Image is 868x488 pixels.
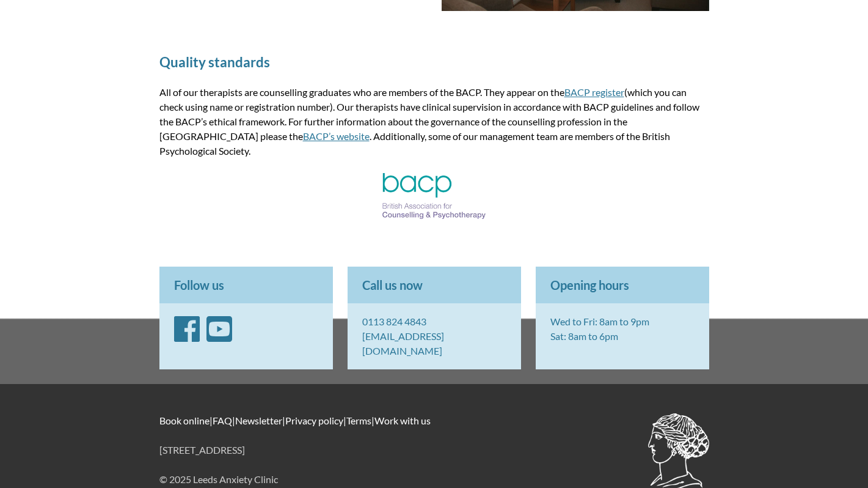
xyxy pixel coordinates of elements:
[536,303,709,355] p: Wed to Fri: 8am to 9pm Sat: 8am to 6pm
[159,413,709,428] p: | | | | |
[159,415,210,426] a: Book online
[159,54,709,70] h2: Quality standards
[374,415,431,426] a: Work with us
[564,86,624,98] a: BACP register
[235,415,282,426] a: Newsletter
[346,415,371,426] a: Terms
[159,472,709,487] p: © 2025 Leeds Anxiety Clinic
[206,330,232,342] a: YouTube
[285,415,343,426] a: Privacy policy
[303,130,370,142] a: BACP’s website
[174,330,200,342] a: Facebook
[159,443,709,457] p: [STREET_ADDRESS]
[159,267,333,303] p: Follow us
[348,267,521,303] p: Call us now
[382,173,486,219] img: British Association for Counselling and Psychotherapy logo
[362,330,444,357] a: [EMAIL_ADDRESS][DOMAIN_NAME]
[536,267,709,303] p: Opening hours
[174,314,200,344] i: Facebook
[206,314,232,344] i: YouTube
[362,316,426,327] a: 0113 824 4843
[159,85,709,158] p: All of our therapists are counselling graduates who are members of the BACP. They appear on the (...
[213,415,232,426] a: FAQ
